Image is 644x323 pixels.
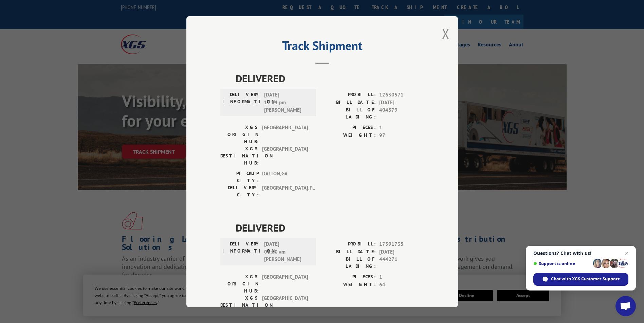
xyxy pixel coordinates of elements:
span: [DATE] 12:04 pm [PERSON_NAME] [264,91,310,114]
button: Close modal [442,25,449,43]
label: XGS DESTINATION HUB: [220,145,259,167]
label: PIECES: [322,273,376,281]
span: 404579 [379,106,424,121]
span: [GEOGRAPHIC_DATA] [262,295,308,316]
label: PROBILL: [322,91,376,99]
label: DELIVERY INFORMATION: [222,91,261,114]
span: 64 [379,281,424,288]
label: WEIGHT: [322,281,376,288]
label: XGS ORIGIN HUB: [220,124,259,145]
span: Questions? Chat with us! [533,251,628,256]
span: 12630571 [379,91,424,99]
span: Close chat [623,249,631,257]
span: DELIVERED [236,220,424,235]
span: Chat with XGS Customer Support [551,276,620,282]
h2: Track Shipment [220,41,424,54]
span: [DATE] [379,99,424,106]
span: 1 [379,124,424,132]
span: [DATE] [379,248,424,256]
span: 1 [379,273,424,281]
span: 97 [379,131,424,139]
span: 444271 [379,256,424,270]
label: BILL DATE: [322,99,376,106]
label: XGS ORIGIN HUB: [220,273,259,295]
span: [DATE] 06:00 am [PERSON_NAME] [264,240,310,263]
span: 17591735 [379,240,424,248]
label: BILL OF LADING: [322,256,376,270]
span: DELIVERED [236,71,424,86]
span: [GEOGRAPHIC_DATA] [262,273,308,295]
label: PROBILL: [322,240,376,248]
label: PICKUP CITY: [220,170,259,184]
div: Chat with XGS Customer Support [533,273,628,286]
label: PIECES: [322,124,376,132]
label: BILL OF LADING: [322,106,376,121]
label: WEIGHT: [322,131,376,139]
span: [GEOGRAPHIC_DATA] [262,124,308,145]
span: Support is online [533,261,590,266]
label: BILL DATE: [322,248,376,256]
div: Open chat [615,296,636,316]
label: DELIVERY CITY: [220,184,259,198]
span: [GEOGRAPHIC_DATA] [262,145,308,167]
span: DALTON , GA [262,170,308,184]
label: DELIVERY INFORMATION: [222,240,261,263]
label: XGS DESTINATION HUB: [220,295,259,316]
span: [GEOGRAPHIC_DATA] , FL [262,184,308,198]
